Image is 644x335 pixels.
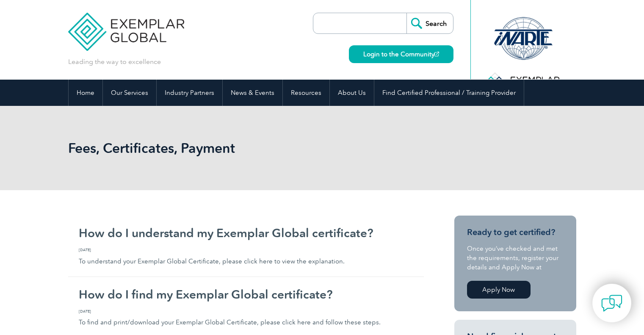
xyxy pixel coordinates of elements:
img: contact-chat.png [601,293,622,314]
h1: Fees, Certificates, Payment [68,140,393,156]
p: To find and print/download your Exemplar Global Certificate, please click here and follow these s... [79,308,413,327]
span: [DATE] [79,247,413,253]
h2: How do I understand my Exemplar Global certificate? [79,226,413,240]
a: Login to the Community [349,45,453,63]
a: About Us [330,80,374,106]
a: Home [69,80,102,106]
h3: Ready to get certified? [467,227,564,238]
h2: How do I find my Exemplar Global certificate? [79,288,413,301]
p: To understand your Exemplar Global Certificate, please click here to view the explanation. [79,247,413,266]
a: How do I understand my Exemplar Global certificate? [DATE] To understand your Exemplar Global Cer... [68,216,424,277]
a: News & Events [223,80,282,106]
a: Our Services [103,80,156,106]
p: Once you’ve checked and met the requirements, register your details and Apply Now at [467,244,564,272]
a: Find Certified Professional / Training Provider [374,80,524,106]
p: Leading the way to excellence [68,57,161,66]
a: Apply Now [467,281,531,299]
img: open_square.png [434,52,439,56]
span: [DATE] [79,308,413,314]
a: Resources [283,80,329,106]
a: Industry Partners [157,80,222,106]
input: Search [406,13,453,33]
